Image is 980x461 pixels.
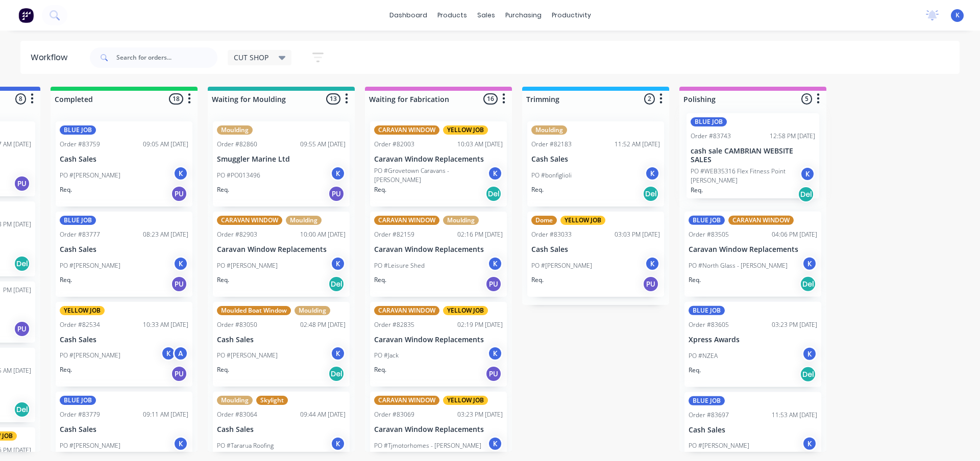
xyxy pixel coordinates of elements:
div: sales [472,8,500,23]
div: Workflow [31,52,72,64]
span: CUT SHOP [234,52,268,63]
span: K [955,11,960,20]
div: productivity [547,8,596,23]
div: products [432,8,472,23]
img: Factory [18,8,34,23]
input: Search for orders... [116,47,217,68]
div: purchasing [500,8,547,23]
a: dashboard [384,8,432,23]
